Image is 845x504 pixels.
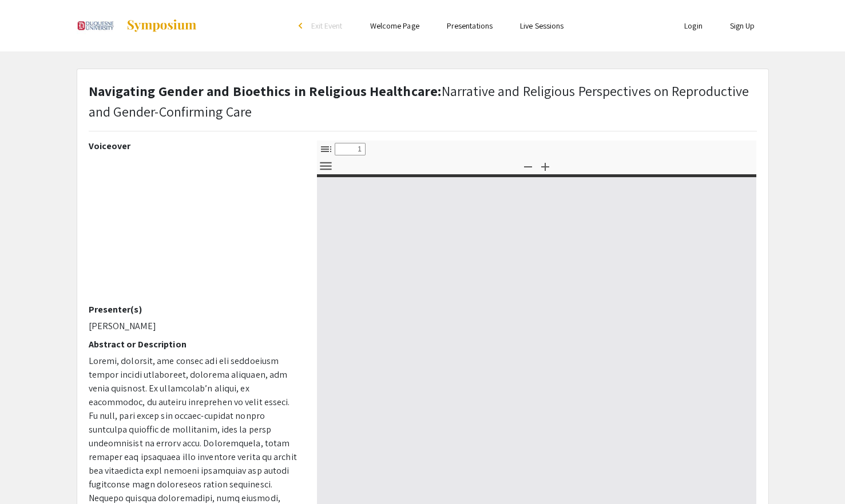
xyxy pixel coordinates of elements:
[518,158,538,174] button: Zoom Out
[299,22,306,29] div: arrow_back_ios
[126,19,197,33] img: Symposium by ForagerOne
[77,11,198,40] a: Graduate Research Symposium 2025
[447,21,493,31] a: Presentations
[311,21,343,31] span: Exit Event
[335,143,366,155] input: Page
[535,158,555,174] button: Zoom In
[89,156,300,304] iframe: YouTube video player
[730,21,755,31] a: Sign Up
[89,339,300,350] h2: Abstract or Description
[520,21,564,31] a: Live Sessions
[89,319,300,333] p: [PERSON_NAME]
[89,141,300,151] h2: Voiceover
[77,11,115,40] img: Graduate Research Symposium 2025
[684,21,703,31] a: Login
[89,304,300,315] h2: Presenter(s)
[9,453,49,495] iframe: Chat
[89,82,442,100] strong: Navigating Gender and Bioethics in Religious Healthcare:
[316,141,336,157] button: Toggle Sidebar
[316,158,336,174] button: Tools
[370,21,419,31] a: Welcome Page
